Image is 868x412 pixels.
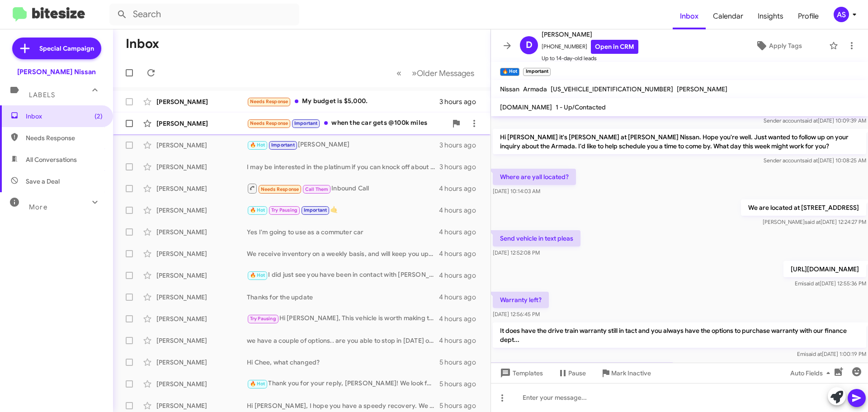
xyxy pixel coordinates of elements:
div: [PERSON_NAME] [156,206,247,215]
span: Important [304,207,327,213]
span: » [412,67,417,79]
div: [PERSON_NAME] [156,336,247,345]
div: [PERSON_NAME] [156,401,247,410]
span: (2) [94,112,103,121]
button: Previous [391,64,407,82]
span: Important [271,142,295,148]
div: Thank you for your reply, [PERSON_NAME]! We look forward to assisting you [DATE]. [247,379,439,389]
div: Thanks for the update [247,293,439,302]
span: [DATE] 12:56:45 PM [493,311,540,317]
p: Where are yall located? [493,169,576,185]
p: [URL][DOMAIN_NAME] [783,261,866,277]
div: 3 hours ago [439,141,483,150]
div: 5 hours ago [439,358,483,367]
div: 4 hours ago [439,336,483,345]
span: Apply Tags [769,38,802,54]
span: Inbox [26,112,103,121]
span: [DATE] 10:14:03 AM [493,188,540,194]
span: [PERSON_NAME] [DATE] 12:24:27 PM [763,218,866,225]
div: [PERSON_NAME] Nissan [17,67,96,76]
button: Auto Fields [783,365,841,381]
div: [PERSON_NAME] [156,162,247,171]
div: I may be interested in the platinum if you can knock off about $6k and it has an extended warranty [247,162,439,171]
a: Inbox [673,3,706,29]
button: Mark Inactive [593,365,658,381]
span: Needs Response [250,120,288,126]
p: It does have the drive train warranty still in tact and you always have the options to purchase w... [493,322,866,348]
a: Profile [791,3,826,29]
span: Armada [523,85,547,93]
div: [PERSON_NAME] [156,249,247,258]
input: Search [109,4,299,25]
div: [PERSON_NAME] [156,97,247,106]
button: Next [406,64,480,82]
span: Call Them [305,186,329,192]
button: AS [826,7,858,22]
div: 3 hours ago [439,162,483,171]
div: 5 hours ago [439,401,483,410]
span: Labels [29,91,55,99]
span: said at [806,350,822,357]
div: 4 hours ago [439,184,483,193]
span: Important [294,120,318,126]
button: Apply Tags [732,38,825,54]
button: Pause [550,365,593,381]
div: Hi [PERSON_NAME], I hope you have a speedy recovery. We will be ready to assist you whenever you ... [247,401,439,410]
span: Save a Deal [26,177,60,186]
div: [PERSON_NAME] [156,314,247,323]
span: 🔥 Hot [250,381,265,387]
div: [PERSON_NAME] [156,271,247,280]
p: Hi [PERSON_NAME] it's [PERSON_NAME] at [PERSON_NAME] Nissan. Hope you're well. Just wanted to fol... [493,129,866,154]
span: Insights [750,3,791,29]
div: 4 hours ago [439,271,483,280]
small: Important [523,68,550,76]
span: 🔥 Hot [250,272,265,278]
span: More [29,203,47,211]
div: We receive inventory on a weekly basis, and will keep you updated with what we receive! [247,249,439,258]
div: when the car gets @100k miles [247,118,447,128]
span: Try Pausing [250,316,276,322]
div: Hi Chee, what changed? [247,358,439,367]
span: Needs Response [250,99,288,104]
nav: Page navigation example [392,64,480,82]
span: [PERSON_NAME] [677,85,727,93]
div: 4 hours ago [439,293,483,302]
div: we have a couple of options.. are you able to stop in [DATE] or [DATE] ? [247,336,439,345]
p: More than I wanted to spend. I was tryin to stay under 40 [493,362,674,379]
span: Sender account [DATE] 10:08:25 AM [764,157,866,164]
div: 4 hours ago [439,206,483,215]
span: [DOMAIN_NAME] [500,103,552,111]
div: 3 hours ago [439,97,483,106]
span: 🔥 Hot [250,207,265,213]
span: Emi [DATE] 12:55:36 PM [795,280,866,287]
span: Sender account [DATE] 10:09:39 AM [764,117,866,124]
div: My budget is $5,000. [247,96,439,107]
button: Templates [491,365,550,381]
div: 4 hours ago [439,249,483,258]
div: [PERSON_NAME] [156,227,247,237]
div: 4 hours ago [439,227,483,237]
span: said at [802,117,818,124]
span: D [526,38,533,52]
span: Mark Inactive [611,365,651,381]
a: Special Campaign [12,38,101,59]
p: Warranty left? [493,292,549,308]
div: [PERSON_NAME] [156,358,247,367]
div: Hi [PERSON_NAME], This vehicle is worth making the drive! Would this weekend work for you to stop... [247,313,439,324]
div: Yes I'm going to use as a commuter car [247,227,439,237]
span: said at [804,280,820,287]
div: [PERSON_NAME] [156,141,247,150]
span: Try Pausing [271,207,297,213]
span: 1 - Up/Contacted [556,103,606,111]
span: « [396,67,401,79]
div: [PERSON_NAME] [156,379,247,388]
div: 5 hours ago [439,379,483,388]
div: [PERSON_NAME] [156,184,247,193]
p: We are located at [STREET_ADDRESS] [741,199,866,216]
a: Calendar [706,3,750,29]
a: Open in CRM [591,40,638,54]
span: Needs Response [26,133,103,142]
